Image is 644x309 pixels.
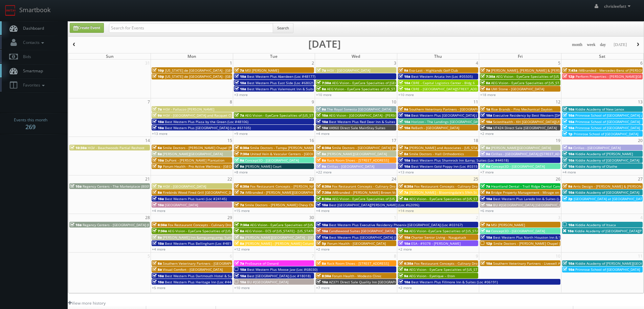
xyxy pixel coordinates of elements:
[152,267,162,272] span: 8a
[399,196,408,201] span: 8a
[570,41,585,49] button: month
[329,235,415,240] span: Best Western Plus [GEOGRAPHIC_DATA] (Loc #35038)
[187,53,196,59] span: Mon
[575,267,640,272] span: Primrose School of [GEOGRAPHIC_DATA]
[411,158,509,163] span: Best Western Plus Shamrock Inn &amp; Suites (Loc #44518)
[316,107,326,112] span: 9a
[493,119,573,124] span: ScionHealth - KH [GEOGRAPHIC_DATA][US_STATE]
[235,184,249,189] span: 6:30a
[409,229,521,233] span: AEG Vision -EyeCare Specialties of [US_STATE] – Eyes On Sammamish
[332,80,477,85] span: AEG Vision - EyeCare Specialties of [GEOGRAPHIC_DATA][US_STATE] - [GEOGRAPHIC_DATA]
[70,145,87,150] span: 10:30a
[399,267,408,272] span: 9a
[481,145,490,150] span: 8a
[316,170,332,174] a: +22 more
[575,222,616,227] span: Kiddie Academy of Itsaca
[235,80,246,85] span: 10a
[235,261,244,266] span: 7a
[575,119,640,124] span: Primrose School of [GEOGRAPHIC_DATA]
[493,196,578,201] span: Best Western Plus Laredo Inn & Suites (Loc #44702)
[152,158,164,163] span: 10a
[152,274,164,278] span: 10a
[316,158,326,163] span: 8a
[245,229,353,233] span: AEG Vision - ECS of [US_STATE] - [US_STATE] Valley Family Eye Care
[332,274,381,278] span: Forum Health - Modesto Clinic
[247,74,315,79] span: Best Western Plus Aberdeen (Loc #48177)
[409,190,477,195] span: [PERSON_NAME] - Bloomingdale's 59th St
[247,280,288,284] span: BU #[GEOGRAPHIC_DATA]
[352,53,360,59] span: Wed
[247,87,338,91] span: Best Western Plus Valemount Inn & Suites (Loc #62120)
[329,280,411,284] span: AZ371 Direct Sale Quality Inn [GEOGRAPHIC_DATA]
[414,261,499,266] span: Fox Restaurant Concepts - Culinary Dropout - Tempe
[163,184,206,189] span: HGV - [GEOGRAPHIC_DATA]
[316,247,330,252] a: +2 more
[20,25,44,31] span: Dashboard
[163,190,238,195] span: Firebirds Wood Fired Grill [GEOGRAPHIC_DATA]
[563,222,574,227] span: 10a
[245,68,279,73] span: MSI [PERSON_NAME]
[152,184,162,189] span: 7a
[491,190,587,195] span: Bridge Property Management - Mirage on [PERSON_NAME]
[562,170,576,174] a: +4 more
[234,247,250,252] a: +12 more
[584,41,598,49] button: week
[329,203,419,207] span: Best [GEOGRAPHIC_DATA][PERSON_NAME] (Loc #62096)
[491,151,572,156] span: Cirillas - [GEOGRAPHIC_DATA] ([STREET_ADDRESS])
[152,190,162,195] span: 8a
[235,87,246,91] span: 10a
[481,184,490,189] span: 7a
[481,229,490,233] span: 9a
[250,151,337,156] span: United Vein & Vascular Centers - [GEOGRAPHIC_DATA]
[409,196,608,201] span: AEG Vision - EyeCare Specialties of [US_STATE] – Drs. [PERSON_NAME] and [PERSON_NAME]-Ost and Ass...
[491,107,552,112] span: Rise Brands - Pins Mechanical Dayton
[316,190,331,195] span: 7:30a
[491,222,525,227] span: MSI [PERSON_NAME]
[493,125,557,130] span: UT424 Direct Sale [GEOGRAPHIC_DATA]
[481,196,492,201] span: 10a
[398,285,412,290] a: +2 more
[235,235,244,240] span: 8a
[20,40,46,45] span: Contacts
[235,145,249,150] span: 6:30a
[329,113,445,118] span: AEG Vision - [GEOGRAPHIC_DATA] - [PERSON_NAME][GEOGRAPHIC_DATA]
[398,92,414,97] a: +10 more
[575,125,640,130] span: Primrose School of [GEOGRAPHIC_DATA]
[83,184,153,189] span: Regency Centers - The Marketplace (80099)
[398,170,414,174] a: +13 more
[245,190,335,195] span: iMBranded - [PERSON_NAME][GEOGRAPHIC_DATA] BMW
[152,280,164,284] span: 10a
[409,267,530,272] span: AEG Vision - EyeCare Specialties of [US_STATE] – [PERSON_NAME] Eye Care
[327,107,391,112] span: The Royal Sonesta [GEOGRAPHIC_DATA]
[411,119,483,124] span: Horizon - The Landings [GEOGRAPHIC_DATA]
[245,164,282,169] span: [PERSON_NAME] Court
[316,229,328,233] span: 10a
[598,41,608,49] button: day
[152,164,162,169] span: 5p
[165,241,236,246] span: Best Western Plus Bellingham (Loc #48188)
[165,196,227,201] span: Best Western Plus Isanti (Loc #24145)
[327,87,441,91] span: AEG Vision - EyeCare Specialties of [US_STATE] - In Focus Vision Center
[316,285,330,290] a: +7 more
[165,119,248,124] span: Best Western Plus Plaza by the Green (Loc #48106)
[409,151,464,156] span: Smile Doctors - Hall Orthodontics
[316,131,330,136] a: +4 more
[563,164,574,169] span: 10a
[316,87,326,91] span: 8a
[399,87,410,91] span: 10a
[480,170,494,174] a: +7 more
[329,119,417,124] span: Best Western Plus Red Deer Inn & Suites (Loc #61062)
[563,267,574,272] span: 10a
[165,158,224,163] span: DuPont - [PERSON_NAME] Plantation
[481,107,490,112] span: 1a
[247,274,311,278] span: Best [GEOGRAPHIC_DATA] (Loc #18018)
[316,196,331,201] span: 8:30a
[493,235,591,240] span: Best Western Plus North Houston Inn & Suites (Loc #44475)
[316,203,328,207] span: 10a
[563,184,572,189] span: 9a
[88,145,145,150] span: HGV - Beachwoods Partial Reshoot
[235,158,244,163] span: 9a
[491,145,551,150] span: [PERSON_NAME][GEOGRAPHIC_DATA]
[481,151,490,156] span: 9a
[245,113,376,118] span: AEG Vision - EyeCare Specialties of [US_STATE] – EyeCare in [GEOGRAPHIC_DATA]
